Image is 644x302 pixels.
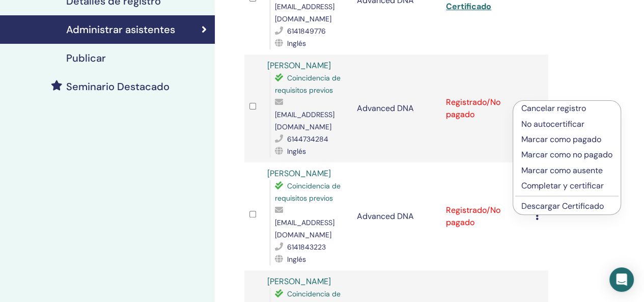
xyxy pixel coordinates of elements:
p: Marcar como pagado [521,133,612,146]
p: Completar y certificar [521,180,612,192]
span: Inglés [287,39,306,48]
h4: Administrar asistentes [66,23,175,36]
a: [PERSON_NAME] [267,276,331,287]
a: [PERSON_NAME] [267,168,331,179]
span: 6141843223 [287,242,326,252]
h4: Seminario Destacado [66,80,170,93]
td: Advanced DNA [351,54,441,162]
span: Inglés [287,255,306,264]
p: Cancelar registro [521,102,612,115]
a: [PERSON_NAME] [267,60,331,71]
span: [EMAIL_ADDRESS][DOMAIN_NAME] [275,218,334,239]
p: Marcar como no pagado [521,149,612,161]
td: Advanced DNA [351,162,441,270]
a: Descargar Certificado [521,201,604,211]
p: Marcar como ausente [521,164,612,177]
span: Coincidencia de requisitos previos [275,73,341,95]
span: Inglés [287,147,306,156]
span: [EMAIL_ADDRESS][DOMAIN_NAME] [275,2,334,23]
p: No autocertificar [521,118,612,130]
div: Open Intercom Messenger [609,267,634,292]
span: Coincidencia de requisitos previos [275,181,341,203]
h4: Publicar [66,52,106,64]
span: 6144734284 [287,134,328,144]
span: [EMAIL_ADDRESS][DOMAIN_NAME] [275,110,334,131]
span: 6141849776 [287,26,326,36]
